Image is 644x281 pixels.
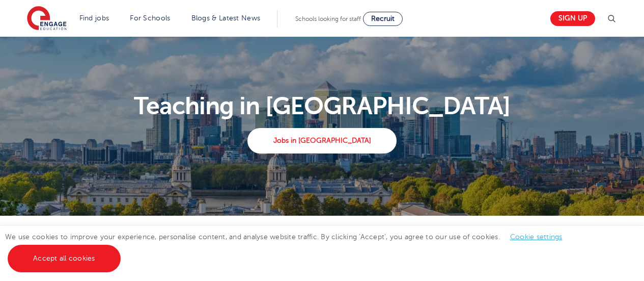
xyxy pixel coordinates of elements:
a: For Schools [130,14,170,22]
a: Cookie settings [510,233,563,241]
a: Jobs in [GEOGRAPHIC_DATA] [247,128,397,154]
span: Schools looking for staff [295,15,361,22]
a: Recruit [363,12,403,26]
img: Engage Education [27,6,67,32]
a: Sign up [550,11,595,26]
a: Accept all cookies [8,245,121,272]
span: We use cookies to improve your experience, personalise content, and analyse website traffic. By c... [5,233,573,262]
p: Teaching in [GEOGRAPHIC_DATA] [21,94,623,118]
a: Find jobs [79,14,109,22]
span: Recruit [371,15,395,22]
a: Blogs & Latest News [191,14,261,22]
